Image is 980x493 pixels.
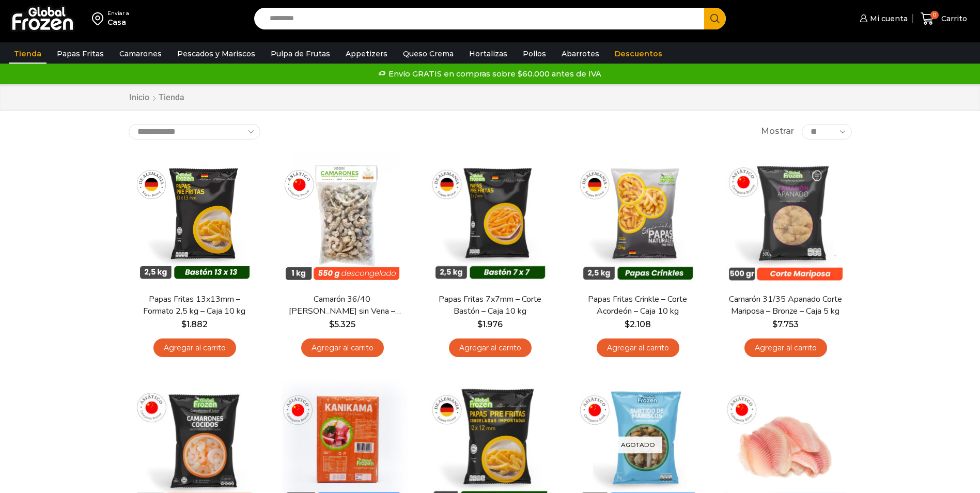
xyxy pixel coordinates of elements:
[464,44,512,64] a: Hortalizas
[477,319,503,329] bdi: 1.976
[726,294,845,317] a: Camarón 31/35 Apanado Corte Mariposa – Bronze – Caja 5 kg
[129,92,184,104] nav: Breadcrumb
[283,294,401,317] a: Camarón 36/40 [PERSON_NAME] sin Vena – Bronze – Caja 10 kg
[329,319,334,329] span: $
[556,44,604,64] a: Abarrotes
[930,11,939,19] span: 0
[477,319,483,329] span: $
[610,44,667,64] a: Descuentos
[430,294,549,317] a: Papas Fritas 7x7mm – Corte Bastón – Caja 10 kg
[867,13,908,24] span: Mi cuenta
[114,44,167,64] a: Camarones
[772,319,777,329] span: $
[939,13,967,24] span: Carrito
[744,338,827,358] a: Agregar al carrito: “Camarón 31/35 Apanado Corte Mariposa - Bronze - Caja 5 kg”
[129,92,150,104] a: Inicio
[857,8,908,29] a: Mi cuenta
[9,44,46,64] a: Tienda
[301,338,384,358] a: Agregar al carrito: “Camarón 36/40 Crudo Pelado sin Vena - Bronze - Caja 10 kg”
[597,338,679,358] a: Agregar al carrito: “Papas Fritas Crinkle - Corte Acordeón - Caja 10 kg”
[772,319,799,329] bdi: 7.753
[704,8,726,29] button: Search button
[398,44,459,64] a: Queso Crema
[340,44,393,64] a: Appetizers
[181,319,186,329] span: $
[52,44,109,64] a: Papas Fritas
[614,437,662,454] p: Agotado
[107,10,129,17] div: Enviar a
[518,44,551,64] a: Pollos
[329,319,355,329] bdi: 5.325
[578,294,697,317] a: Papas Fritas Crinkle – Corte Acordeón – Caja 10 kg
[918,7,970,31] a: 0 Carrito
[625,319,651,329] bdi: 2.108
[172,44,260,64] a: Pescados y Mariscos
[761,126,794,137] span: Mostrar
[129,124,260,140] select: Pedido de la tienda
[159,93,184,102] h1: Tienda
[449,338,532,358] a: Agregar al carrito: “Papas Fritas 7x7mm - Corte Bastón - Caja 10 kg”
[135,294,254,317] a: Papas Fritas 13x13mm – Formato 2,5 kg – Caja 10 kg
[181,319,208,329] bdi: 1.882
[625,319,630,329] span: $
[153,338,236,358] a: Agregar al carrito: “Papas Fritas 13x13mm - Formato 2,5 kg - Caja 10 kg”
[266,44,335,64] a: Pulpa de Frutas
[92,10,107,27] img: address-field-icon.svg
[107,17,129,27] div: Casa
